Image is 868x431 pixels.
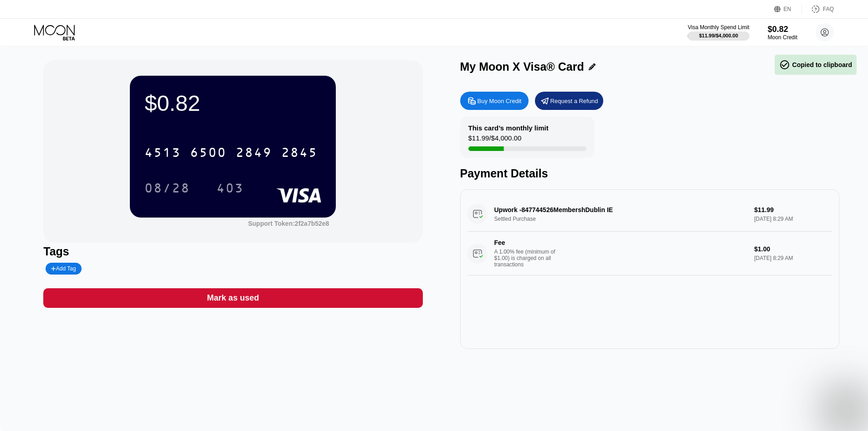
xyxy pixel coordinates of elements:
div: This card’s monthly limit [468,124,549,132]
div: Moon Credit [768,34,797,41]
div: 6500 [190,146,226,161]
iframe: Button to launch messaging window [832,395,861,424]
div: Support Token:2f2a7b52e8 [248,220,329,227]
div: Request a Refund [535,92,603,110]
div: $11.99 / $4,000.00 [468,134,522,146]
div: $0.82 [768,25,797,34]
div: [DATE] 8:29 AM [754,255,832,261]
div: Mark as used [43,288,422,308]
div: Add Tag [46,263,81,275]
div: EN [784,6,791,12]
div: Fee [494,239,558,246]
div: Support Token: 2f2a7b52e8 [248,220,329,227]
div: 2845 [281,146,318,161]
div: $11.99 / $4,000.00 [699,33,738,38]
div: Payment Details [460,167,839,180]
div: Copied to clipboard [779,59,852,70]
span:  [779,59,790,70]
div: $0.82 [144,90,321,116]
div: Add Tag [51,265,76,272]
div: Visa Monthly Spend Limit [688,24,749,31]
div: A 1.00% fee (minimum of $1.00) is charged on all transactions [494,249,563,268]
div: EN [774,5,802,14]
div: FeeA 1.00% fee (minimum of $1.00) is charged on all transactions$1.00[DATE] 8:29 AM [467,232,832,275]
div: Buy Moon Credit [460,92,529,110]
div: FAQ [823,6,834,12]
div: 403 [210,177,251,199]
div: 4513 [144,146,181,161]
div: FAQ [802,5,834,14]
div: Buy Moon Credit [478,97,522,105]
div: Visa Monthly Spend Limit$11.99/$4,000.00 [688,24,749,41]
div: Request a Refund [550,97,598,105]
div: $1.00 [754,245,832,253]
div: 08/28 [138,177,197,199]
div: 08/28 [144,182,190,197]
div: 403 [216,182,244,197]
div: $0.82Moon Credit [768,25,797,41]
div: 2849 [236,146,272,161]
div: Mark as used [207,293,259,303]
div: 4513650028492845 [139,141,323,164]
div: Tags [43,245,422,258]
div: My Moon X Visa® Card [460,60,584,73]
